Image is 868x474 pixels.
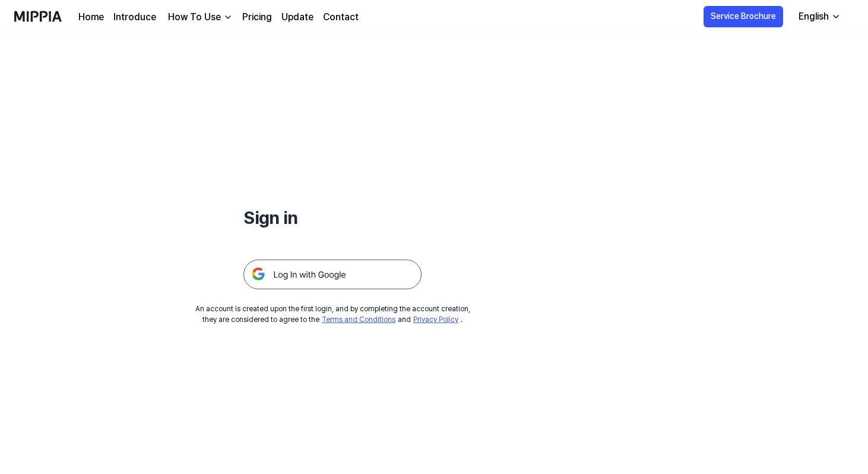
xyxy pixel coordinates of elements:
[704,6,783,27] button: Service Brochure
[413,315,458,324] a: Privacy Policy
[166,10,223,24] div: How To Use
[281,10,313,24] a: Update
[243,204,422,231] h1: Sign in
[195,304,470,325] div: An account is created upon the first login, and by completing the account creation, they are cons...
[166,10,233,24] button: How To Use
[243,260,422,289] img: 구글 로그인 버튼
[78,10,104,24] a: Home
[322,315,395,324] a: Terms and Conditions
[323,10,359,24] a: Contact
[789,5,848,29] button: English
[223,12,233,22] img: down
[113,10,156,24] a: Introduce
[796,10,831,24] div: English
[242,10,272,24] a: Pricing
